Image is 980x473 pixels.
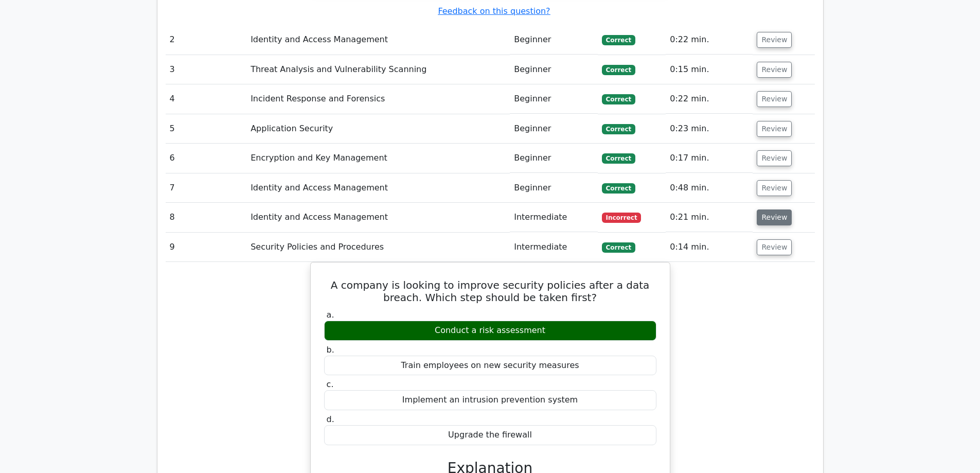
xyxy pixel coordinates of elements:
[324,321,656,341] div: Conduct a risk assessment
[602,35,635,45] span: Correct
[666,173,753,203] td: 0:48 min.
[510,203,597,232] td: Intermediate
[246,84,510,114] td: Incident Response and Forensics
[166,55,247,84] td: 3
[757,239,792,255] button: Review
[666,55,753,84] td: 0:15 min.
[666,114,753,144] td: 0:23 min.
[666,84,753,114] td: 0:22 min.
[666,144,753,173] td: 0:17 min.
[327,379,334,389] span: c.
[246,114,510,144] td: Application Security
[246,55,510,84] td: Threat Analysis and Vulnerability Scanning
[757,62,792,78] button: Review
[327,345,334,355] span: b.
[246,173,510,203] td: Identity and Access Management
[438,6,550,16] a: Feedback on this question?
[166,173,247,203] td: 7
[246,233,510,262] td: Security Policies and Procedures
[602,213,642,223] span: Incorrect
[602,153,635,164] span: Correct
[166,203,247,232] td: 8
[246,203,510,232] td: Identity and Access Management
[510,144,597,173] td: Beginner
[327,414,334,424] span: d.
[666,203,753,232] td: 0:21 min.
[602,65,635,75] span: Correct
[166,233,247,262] td: 9
[166,84,247,114] td: 4
[166,25,247,55] td: 2
[602,124,635,134] span: Correct
[602,94,635,104] span: Correct
[510,84,597,114] td: Beginner
[757,32,792,48] button: Review
[166,144,247,173] td: 6
[327,310,334,320] span: a.
[757,209,792,225] button: Review
[602,242,635,253] span: Correct
[602,183,635,194] span: Correct
[757,150,792,166] button: Review
[246,144,510,173] td: Encryption and Key Management
[757,180,792,196] button: Review
[324,425,656,445] div: Upgrade the firewall
[510,233,597,262] td: Intermediate
[510,114,597,144] td: Beginner
[666,25,753,55] td: 0:22 min.
[510,25,597,55] td: Beginner
[510,173,597,203] td: Beginner
[324,390,656,410] div: Implement an intrusion prevention system
[757,91,792,107] button: Review
[246,25,510,55] td: Identity and Access Management
[166,114,247,144] td: 5
[510,55,597,84] td: Beginner
[666,233,753,262] td: 0:14 min.
[324,356,656,376] div: Train employees on new security measures
[323,279,657,304] h5: A company is looking to improve security policies after a data breach. Which step should be taken...
[757,121,792,137] button: Review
